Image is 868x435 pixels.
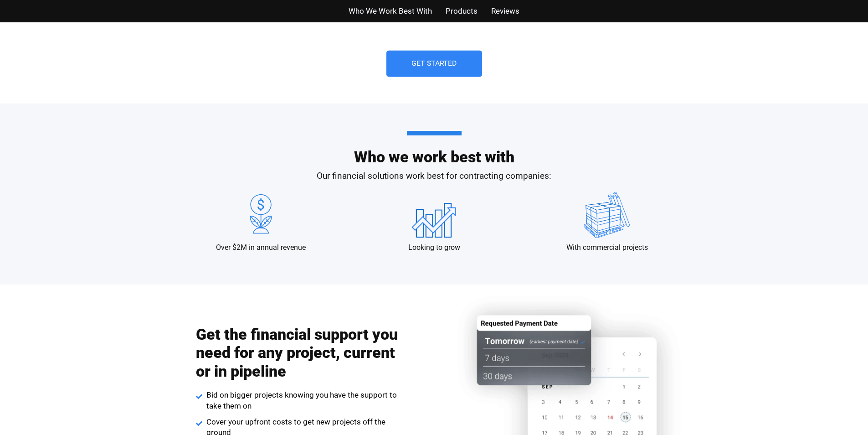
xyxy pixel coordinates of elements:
p: Over $2M in annual revenue [216,243,306,253]
h2: Get the financial support you need for any project, current or in pipeline [196,325,401,381]
p: With commercial projects [566,243,648,253]
span: Get Started [411,60,457,67]
span: Bid on bigger projects knowing you have the support to take them on [204,390,401,412]
p: Our financial solutions work best for contracting companies: [175,170,694,183]
h2: Who we work best with [175,131,694,165]
a: Products [446,5,478,18]
a: Who We Work Best With [349,5,432,18]
a: Get Started [386,51,482,77]
a: Reviews [491,5,519,18]
p: Looking to grow [408,243,460,253]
